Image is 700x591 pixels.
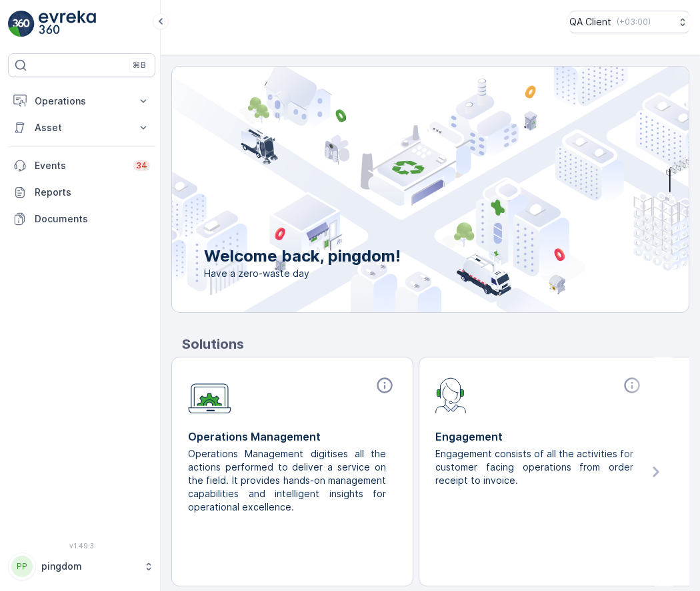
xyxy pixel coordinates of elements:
p: Documents [35,212,150,226]
p: Asset [35,121,129,134]
p: ⌘B [133,60,146,71]
p: Events [35,159,125,172]
p: Reports [35,186,150,199]
img: module-icon [435,376,467,413]
p: Operations Management digitises all the actions performed to deliver a service on the field. It p... [188,447,386,514]
p: 34 [136,160,147,171]
a: Events34 [8,152,155,179]
p: Engagement [435,429,644,445]
a: Reports [8,179,155,206]
p: Engagement consists of all the activities for customer facing operations from order receipt to in... [435,447,633,487]
p: pingdom [41,560,137,573]
p: Welcome back, pingdom! [204,246,401,267]
p: QA Client [569,15,611,29]
button: Asset [8,114,155,141]
div: PP [11,556,33,577]
button: PPpingdom [8,552,155,580]
span: v 1.49.3 [8,542,155,550]
p: Operations [35,95,129,108]
button: QA Client(+03:00) [569,11,689,33]
p: Operations Management [188,429,397,445]
span: Have a zero-waste day [204,267,401,280]
img: city illustration [112,67,689,312]
img: logo [8,11,35,37]
p: ( +03:00 ) [617,17,651,27]
img: module-icon [188,376,231,414]
button: Operations [8,88,155,114]
a: Documents [8,206,155,232]
img: logo_light-DOdMpM7g.png [39,11,96,37]
p: Solutions [182,334,689,354]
